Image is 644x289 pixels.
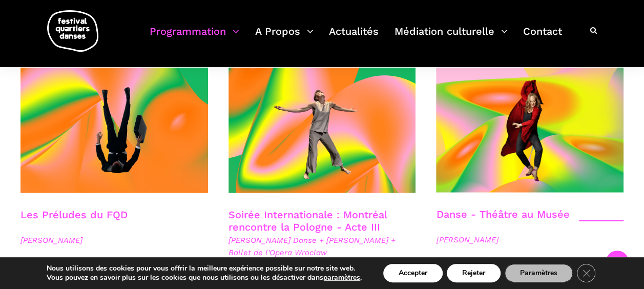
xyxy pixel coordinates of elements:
a: Actualités [329,23,379,53]
span: [PERSON_NAME] [436,234,624,246]
img: logo-fqd-med [47,10,98,52]
a: Soirée Internationale : Montréal rencontre la Pologne - Acte III [228,209,387,233]
button: Rejeter [447,264,501,282]
a: Programmation [150,23,239,53]
span: [PERSON_NAME] [20,234,208,246]
a: A Propos [255,23,314,53]
p: Nous utilisons des cookies pour vous offrir la meilleure expérience possible sur notre site web. [47,264,362,273]
p: Vous pouvez en savoir plus sur les cookies que nous utilisons ou les désactiver dans . [47,273,362,282]
button: Close GDPR Cookie Banner [577,264,595,282]
span: [PERSON_NAME] Danse + [PERSON_NAME] + Ballet de l'Opera Wroclaw [228,234,416,259]
button: paramètres [323,273,360,282]
a: Contact [523,23,562,53]
button: Accepter [383,264,443,282]
a: Médiation culturelle [394,23,508,53]
button: Paramètres [505,264,573,282]
a: Danse - Théâtre au Musée [436,208,569,220]
a: Les Préludes du FQD [20,209,128,221]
